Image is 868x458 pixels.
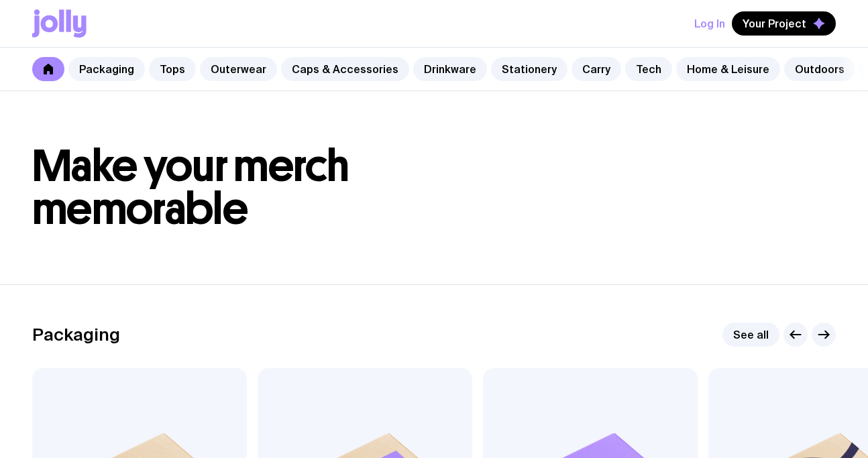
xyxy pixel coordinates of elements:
a: Outerwear [200,57,277,81]
a: Carry [572,57,621,81]
a: Tops [149,57,196,81]
a: Stationery [491,57,567,81]
a: Outdoors [784,57,855,81]
button: Your Project [732,11,836,36]
a: Home & Leisure [676,57,780,81]
span: Your Project [743,17,806,30]
a: Packaging [68,57,145,81]
a: See all [722,323,779,347]
a: Drinkware [413,57,487,81]
a: Tech [625,57,672,81]
h2: Packaging [32,325,120,345]
a: Caps & Accessories [281,57,409,81]
button: Log In [694,11,725,36]
span: Make your merch memorable [32,139,349,235]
